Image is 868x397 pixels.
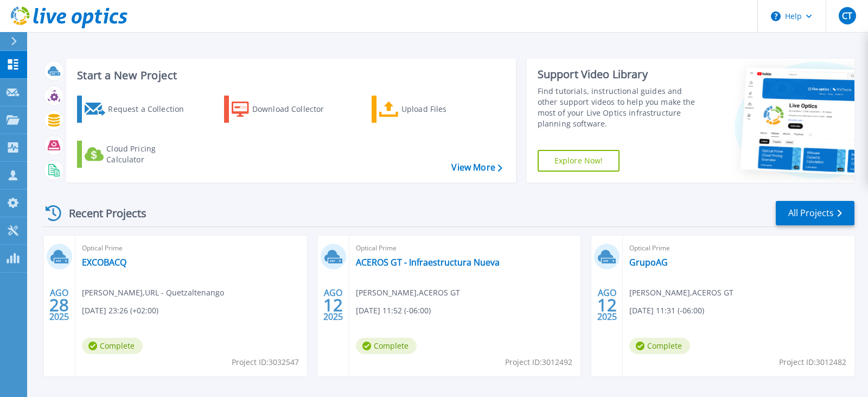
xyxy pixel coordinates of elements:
h3: Start a New Project [77,70,502,81]
span: [PERSON_NAME] , ACEROS GT [629,287,733,299]
span: Project ID: 3012482 [779,356,846,368]
span: CT [842,11,852,20]
span: [DATE] 11:52 (-06:00) [356,305,431,317]
span: Complete [82,338,143,354]
span: 12 [597,300,617,310]
a: View More [451,162,502,173]
span: [PERSON_NAME] , URL - Quetzaltenango [82,287,224,299]
a: All Projects [776,201,854,225]
span: [PERSON_NAME] , ACEROS GT [356,287,460,299]
a: GrupoAG [629,257,668,268]
div: Download Collector [252,98,339,120]
div: AGO 2025 [323,285,343,325]
span: Project ID: 3032547 [232,356,299,368]
div: Cloud Pricing Calculator [106,143,193,165]
div: Request a Collection [108,98,195,120]
a: Explore Now! [538,150,620,172]
a: Upload Files [372,96,493,123]
span: Project ID: 3012492 [505,356,572,368]
span: Complete [356,338,417,354]
div: AGO 2025 [597,285,617,325]
span: Optical Prime [629,242,848,254]
div: Find tutorials, instructional guides and other support videos to help you make the most of your L... [538,86,703,129]
span: 28 [49,300,69,310]
span: Complete [629,338,690,354]
a: Download Collector [224,96,345,123]
a: ACEROS GT - Infraestructura Nueva [356,257,500,268]
a: Request a Collection [77,96,198,123]
span: Optical Prime [356,242,575,254]
div: AGO 2025 [49,285,69,325]
span: [DATE] 11:31 (-06:00) [629,305,704,317]
div: Recent Projects [42,200,161,226]
a: EXCOBACQ [82,257,126,268]
span: 12 [323,300,343,310]
span: [DATE] 23:26 (+02:00) [82,305,158,317]
span: Optical Prime [82,242,301,254]
a: Cloud Pricing Calculator [77,141,198,168]
div: Support Video Library [538,67,703,81]
div: Upload Files [401,98,488,120]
